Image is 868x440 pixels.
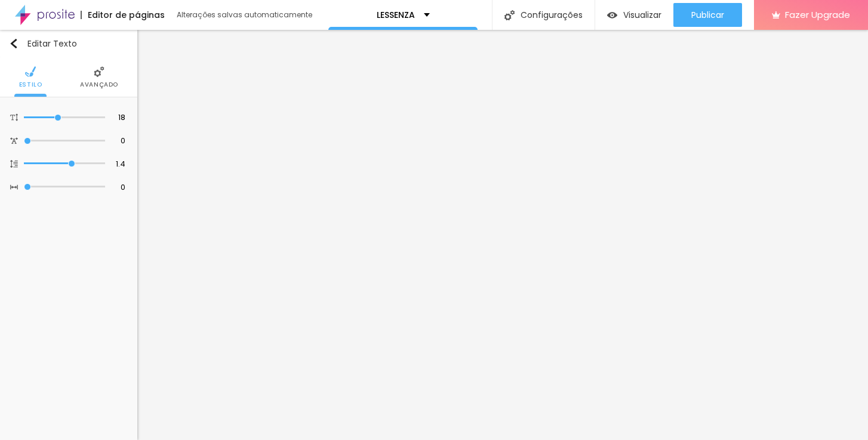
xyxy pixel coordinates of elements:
span: Visualizar [623,10,661,20]
iframe: Editor [137,30,868,440]
div: Editar Texto [9,39,77,48]
span: Fazer Upgrade [785,10,850,20]
span: Estilo [19,82,42,88]
img: Icone [10,113,18,121]
button: Publicar [673,3,742,27]
span: Avançado [80,82,118,88]
img: Icone [94,66,104,77]
img: Icone [10,137,18,144]
img: view-1.svg [607,10,617,20]
img: Icone [504,10,515,20]
div: Editor de páginas [81,11,165,19]
img: Icone [10,183,18,191]
span: Publicar [691,10,724,20]
div: Alterações salvas automaticamente [177,11,314,19]
button: Visualizar [595,3,673,27]
img: Icone [10,160,18,168]
p: LESSENZA [377,11,415,19]
img: Icone [9,39,19,48]
img: Icone [25,66,36,77]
